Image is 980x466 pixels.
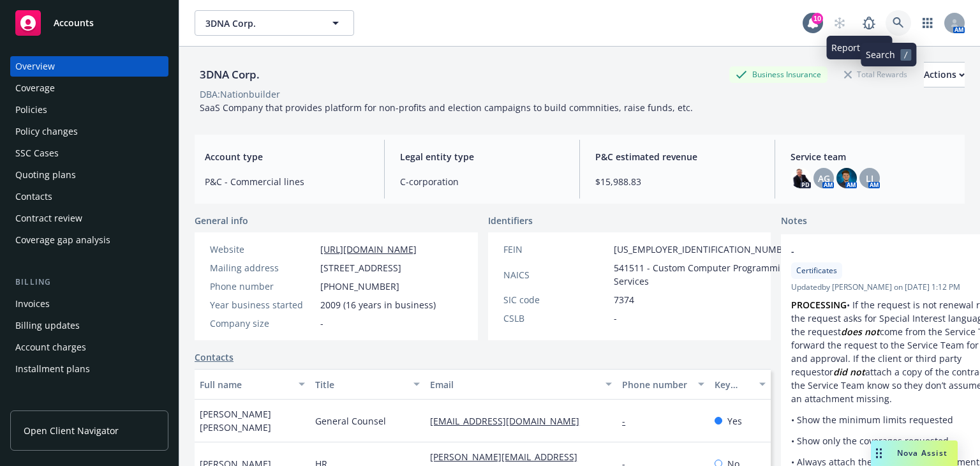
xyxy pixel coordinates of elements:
[195,350,234,364] a: Contacts
[10,230,168,250] a: Coverage gap analysis
[200,87,280,101] div: DBA: Nationbuilder
[595,150,759,163] span: P&C estimated revenue
[614,312,617,325] span: -
[10,165,168,185] a: Quoting plans
[200,378,291,391] div: Full name
[791,168,811,188] img: photo
[614,243,796,256] span: [US_EMPLOYER_IDENTIFICATION_NUMBER]
[871,440,887,466] div: Drag to move
[15,165,76,185] div: Quoting plans
[400,150,564,163] span: Legal entity type
[320,243,417,255] a: [URL][DOMAIN_NAME]
[10,5,168,41] a: Accounts
[886,10,911,36] a: Search
[195,66,265,83] div: 3DNA Corp.
[10,337,168,357] a: Account charges
[10,276,168,289] div: Billing
[856,10,882,36] a: Report a Bug
[10,294,168,314] a: Invoices
[15,294,50,314] div: Invoices
[503,293,609,306] div: SIC code
[24,424,119,437] span: Open Client Navigator
[503,268,609,282] div: NAICS
[838,66,914,82] div: Total Rewards
[818,172,830,185] span: AG
[15,230,110,250] div: Coverage gap analysis
[54,18,94,28] span: Accounts
[210,243,315,256] div: Website
[781,214,807,229] span: Notes
[595,175,759,188] span: $15,988.83
[10,78,168,98] a: Coverage
[400,175,564,188] span: C-corporation
[15,359,90,379] div: Installment plans
[924,62,965,87] button: Actions
[791,150,954,163] span: Service team
[924,63,965,87] div: Actions
[195,10,354,36] button: 3DNA Corp.
[15,121,78,142] div: Policy changes
[320,261,401,274] span: [STREET_ADDRESS]
[866,172,873,185] span: LI
[200,101,693,114] span: SaaS Company that provides platform for non-profits and election campaigns to build commnities, r...
[10,56,168,77] a: Overview
[205,150,369,163] span: Account type
[796,265,837,276] span: Certificates
[15,143,59,163] div: SSC Cases
[897,447,947,458] span: Nova Assist
[210,280,315,293] div: Phone number
[503,312,609,325] div: CSLB
[833,366,865,378] em: did not
[425,369,617,400] button: Email
[617,369,709,400] button: Phone number
[205,175,369,188] span: P&C - Commercial lines
[622,415,635,427] a: -
[715,378,752,391] div: Key contact
[614,261,796,288] span: 541511 - Custom Computer Programming Services
[841,326,880,338] em: does not
[310,369,426,400] button: Title
[10,100,168,120] a: Policies
[791,244,980,258] span: -
[210,298,315,312] div: Year business started
[195,214,248,227] span: General info
[727,414,742,428] span: Yes
[827,10,852,36] a: Start snowing
[10,359,168,379] a: Installment plans
[10,208,168,229] a: Contract review
[210,317,315,330] div: Company size
[10,315,168,336] a: Billing updates
[15,78,55,98] div: Coverage
[430,378,598,391] div: Email
[791,299,847,311] strong: PROCESSING
[320,280,399,293] span: [PHONE_NUMBER]
[15,315,80,336] div: Billing updates
[315,378,406,391] div: Title
[614,293,634,306] span: 7374
[10,121,168,142] a: Policy changes
[10,186,168,207] a: Contacts
[836,168,857,188] img: photo
[205,17,316,30] span: 3DNA Corp.
[488,214,533,227] span: Identifiers
[320,317,323,330] span: -
[195,369,310,400] button: Full name
[15,208,82,229] div: Contract review
[503,243,609,256] div: FEIN
[315,414,386,428] span: General Counsel
[15,186,52,207] div: Contacts
[200,407,305,434] span: [PERSON_NAME] [PERSON_NAME]
[320,298,436,312] span: 2009 (16 years in business)
[15,56,55,77] div: Overview
[709,369,771,400] button: Key contact
[729,66,828,82] div: Business Insurance
[812,13,823,24] div: 10
[622,378,690,391] div: Phone number
[430,415,590,427] a: [EMAIL_ADDRESS][DOMAIN_NAME]
[15,337,86,357] div: Account charges
[10,143,168,163] a: SSC Cases
[210,261,315,274] div: Mailing address
[915,10,940,36] a: Switch app
[15,100,47,120] div: Policies
[871,440,958,466] button: Nova Assist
